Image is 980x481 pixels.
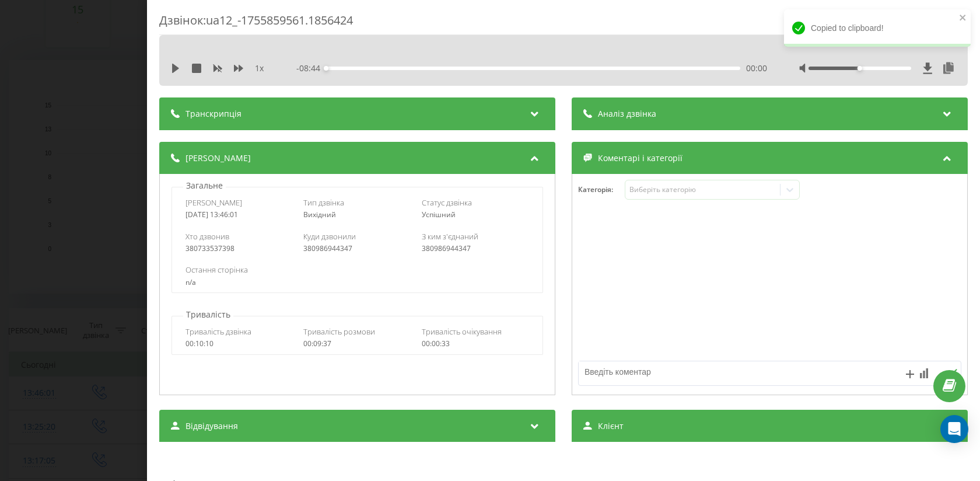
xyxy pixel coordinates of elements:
span: 00:00 [746,62,767,74]
span: [PERSON_NAME] [185,197,242,208]
h4: Категорія : [578,186,625,194]
span: - 08:44 [296,62,326,74]
div: Open Intercom Messenger [940,415,968,443]
div: Дзвінок : ua12_-1755859561.1856424 [159,12,968,35]
div: 00:10:10 [185,340,293,348]
span: Успішний [422,210,456,219]
span: Відвідування [185,420,238,432]
button: close [959,13,967,24]
div: 380986944347 [303,245,411,253]
p: Загальне [183,180,226,191]
div: 380986944347 [422,245,530,253]
span: Транскрипція [185,108,242,120]
div: 00:09:37 [303,340,411,348]
span: 1 x [255,62,264,74]
span: Статус дзвінка [422,197,472,208]
span: Тривалість дзвінка [185,326,251,337]
div: 00:00:33 [422,340,530,348]
span: Тривалість очікування [422,326,502,337]
div: n/a [185,278,529,287]
span: Аналіз дзвінка [598,108,656,120]
p: Тривалість [183,309,233,320]
span: Клієнт [598,420,624,432]
span: [PERSON_NAME] [185,152,251,164]
div: [DATE] 13:46:01 [185,211,293,219]
div: Accessibility label [857,66,862,71]
div: Accessibility label [324,66,328,71]
span: З ким з'єднаний [422,231,478,242]
span: Тривалість розмови [303,326,375,337]
div: 380733537398 [185,245,293,253]
span: Коментарі і категорії [598,152,682,164]
span: Хто дзвонив [185,231,229,242]
span: Куди дзвонили [303,231,356,242]
span: Вихідний [303,210,336,219]
span: Тип дзвінка [303,197,344,208]
span: Остання сторінка [185,264,248,275]
div: Виберіть категорію [629,185,775,194]
div: Copied to clipboard! [784,9,971,47]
